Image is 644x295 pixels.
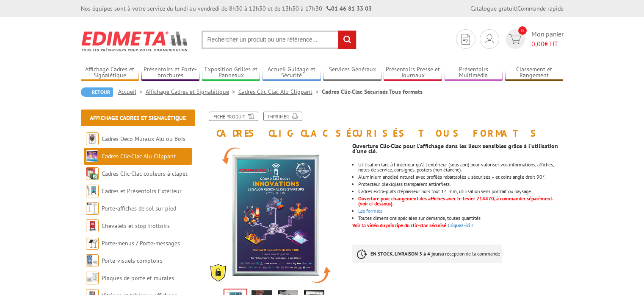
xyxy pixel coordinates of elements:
[352,222,446,228] font: Voir la vidéo du principe du clic-clac sécurisé
[358,162,563,172] li: Utilisation tant à l'intérieur qu'à l'extérieur (sous abri) pour valoriser vos informations, affi...
[209,112,258,121] a: Fiche produit
[352,244,502,263] p: à réception de la commande
[202,31,357,49] input: Rechercher un produit ou une référence...
[326,5,372,12] strong: 01 46 81 33 03
[503,29,564,49] a: devis rapide 0 Mon panier 0,00€ HT
[86,150,99,163] img: Cadres Clic-Clac Alu Clippant
[102,152,176,160] a: Cadres Clic-Clac Alu Clippant
[509,34,521,44] img: devis rapide
[462,34,470,45] img: devis rapide
[86,132,99,145] img: Cadres Deco Muraux Alu ou Bois
[358,182,563,187] li: Protecteur plexiglass transparent antireflets.
[445,66,503,80] a: Présentoirs Multimédia
[531,39,564,49] span: € HT
[102,205,176,212] a: Porte-affiches de sol sur pied
[146,88,238,96] a: Affichage Cadres et Signalétique
[358,195,553,207] font: Ouverture pour changement des affiches avec le levier 214470, à commander séparément. (voir ci-de...
[323,66,381,80] a: Services Généraux
[102,170,188,177] a: Cadres Clic-Clac couleurs à clapet
[202,66,260,80] a: Exposition Grilles et Panneaux
[86,237,99,250] img: Porte-menus / Porte-messages
[86,167,99,180] img: Cadres Clic-Clac couleurs à clapet
[141,66,200,80] a: Présentoirs et Porte-brochures
[358,216,563,221] li: Toutes dimensions spéciales sur demande, toutes quantités
[90,114,186,122] a: Affichage Cadres et Signalétique
[470,5,516,12] a: Catalogue gratuit
[102,135,185,143] a: Cadres Deco Muraux Alu ou Bois
[86,254,99,267] img: Porte-visuels comptoirs
[358,174,563,180] li: Aluminium anodisé naturel avec profilés rabattables « sécurisés » et coins angle droit 90°.
[370,250,442,257] strong: EN STOCK, LIVRAISON 3 à 4 jours
[81,25,189,57] img: Edimeta
[238,88,322,96] a: Cadres Clic-Clac Alu Clippant
[263,112,302,121] a: Imprimer
[102,239,180,247] a: Porte-menus / Porte-messages
[338,31,356,49] input: rechercher
[81,66,139,80] a: Affichage Cadres et Signalétique
[352,222,473,228] a: Voir la vidéo du principe du clic-clac sécuriséCliquez-ici !
[352,142,558,155] strong: Ouverture Clic-Clac pour l'affichage dans les lieux sensibles grâce à l'utilisation d'une clé.
[358,189,563,194] li: Cadres extra-plats d'épaisseur hors tout 14 mm, utilisation sens portrait ou paysage.
[263,66,321,80] a: Accueil Guidage et Sécurité
[118,88,146,96] a: Accueil
[81,4,372,13] div: Nos équipes sont à votre service du lundi au vendredi de 8h30 à 12h30 et de 13h30 à 17h30
[358,208,382,214] a: Les formats
[102,222,170,230] a: Chevalets et stop trottoirs
[517,5,564,12] a: Commande rapide
[485,34,494,44] img: devis rapide
[102,187,182,195] a: Cadres et Présentoirs Extérieur
[86,185,99,197] img: Cadres et Présentoirs Extérieur
[86,272,99,284] img: Plaques de porte et murales
[384,66,442,80] a: Présentoirs Presse et Journaux
[102,274,174,282] a: Plaques de porte et murales
[204,143,346,286] img: cadres_securise_clic_clac_vac950sec.jpg
[102,257,163,264] a: Porte-visuels comptoirs
[518,26,527,35] span: 0
[505,66,564,80] a: Classement et Rangement
[470,4,564,13] div: |
[81,87,113,97] a: Retour
[531,39,544,48] span: 0,00
[86,219,99,232] img: Chevalets et stop trottoirs
[86,202,99,215] img: Porte-affiches de sol sur pied
[531,29,564,49] span: Mon panier
[322,87,423,96] li: Cadres Clic-Clac Sécurisés Tous formats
